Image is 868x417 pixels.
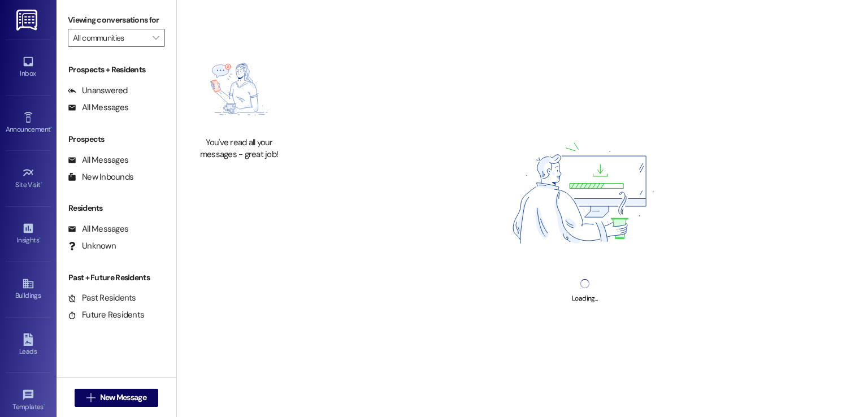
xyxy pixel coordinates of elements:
[189,47,289,131] img: empty-state
[68,223,128,235] div: All Messages
[57,272,176,284] div: Past + Future Residents
[68,102,128,114] div: All Messages
[68,309,144,321] div: Future Residents
[86,393,95,402] i: 
[189,137,289,161] div: You've read all your messages - great job!
[6,330,51,360] a: Leads
[57,133,176,145] div: Prospects
[6,52,51,82] a: Inbox
[6,219,51,249] a: Insights •
[73,29,147,47] input: All communities
[68,240,116,252] div: Unknown
[572,293,597,305] div: Loading...
[153,33,159,42] i: 
[50,124,52,132] span: •
[57,202,176,214] div: Residents
[39,234,41,242] span: •
[68,85,128,97] div: Unanswered
[16,10,40,31] img: ResiDesk Logo
[75,389,158,407] button: New Message
[68,171,133,183] div: New Inbounds
[41,179,42,187] span: •
[6,385,51,416] a: Templates •
[6,163,51,194] a: Site Visit •
[68,154,128,166] div: All Messages
[100,392,146,403] span: New Message
[6,274,51,305] a: Buildings
[68,11,165,29] label: Viewing conversations for
[57,64,176,76] div: Prospects + Residents
[68,292,136,304] div: Past Residents
[44,401,45,409] span: •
